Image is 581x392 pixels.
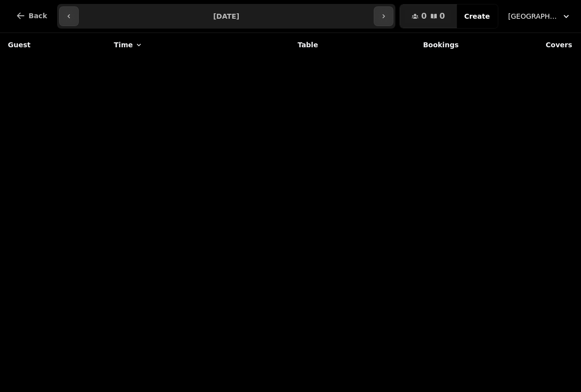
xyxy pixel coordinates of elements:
button: [GEOGRAPHIC_DATA][PERSON_NAME] [502,7,577,25]
span: 0 [421,12,426,20]
th: Table [228,33,324,57]
th: Covers [465,33,579,57]
button: Create [456,4,498,28]
th: Bookings [324,33,465,57]
button: Back [8,4,55,28]
span: 0 [440,12,445,20]
button: Time [114,40,142,50]
button: 00 [400,4,456,28]
span: Create [464,13,490,20]
span: Time [114,40,132,50]
span: Back [29,12,47,19]
span: [GEOGRAPHIC_DATA][PERSON_NAME] [508,11,557,21]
